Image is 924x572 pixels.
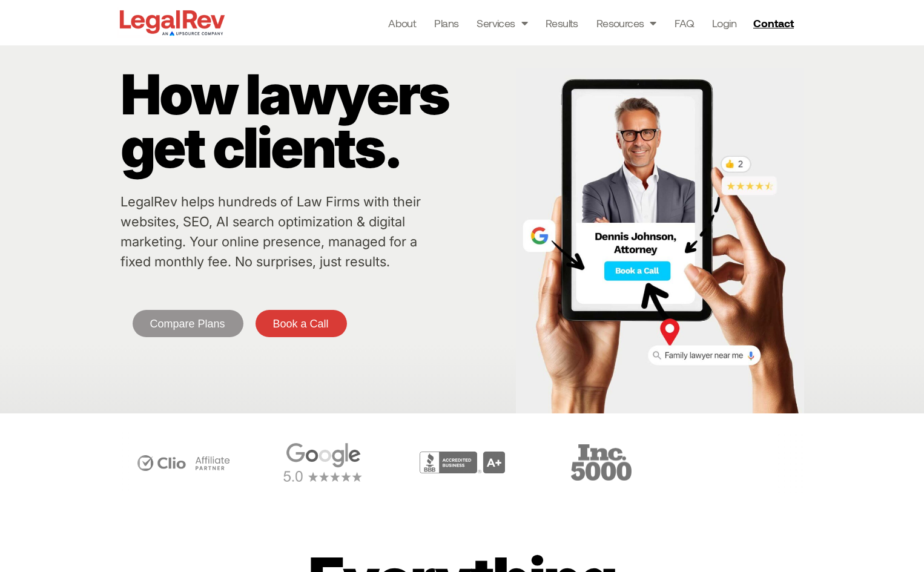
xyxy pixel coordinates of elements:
[120,194,421,269] a: LegalRev helps hundreds of Law Firms with their websites, SEO, AI search optimization & digital m...
[675,15,694,31] a: FAQ
[273,318,329,329] span: Book a Call
[150,318,225,329] span: Compare Plans
[117,432,807,493] div: Carousel
[434,15,458,31] a: Plans
[120,68,510,174] p: How lawyers get clients.
[596,15,656,31] a: Resources
[133,310,243,337] a: Compare Plans
[712,15,736,31] a: Login
[477,15,527,31] a: Services
[117,432,250,493] div: 6 / 6
[546,15,578,31] a: Results
[256,432,389,493] div: 1 / 6
[388,15,736,31] nav: Menu
[535,432,668,493] div: 3 / 6
[753,18,794,28] span: Contact
[388,15,416,31] a: About
[674,432,807,493] div: 4 / 6
[395,432,529,493] div: 2 / 6
[256,310,347,337] a: Book a Call
[748,13,802,33] a: Contact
